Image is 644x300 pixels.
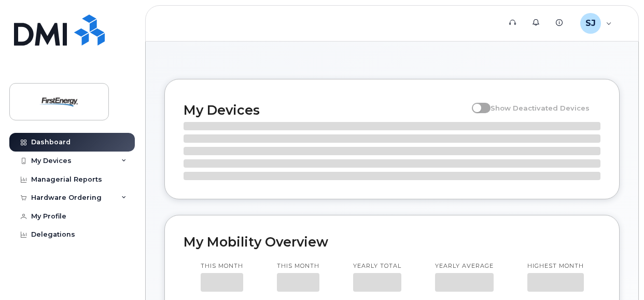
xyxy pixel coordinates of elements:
[527,262,584,270] p: Highest month
[472,98,480,106] input: Show Deactivated Devices
[184,234,600,250] h2: My Mobility Overview
[201,262,243,270] p: This month
[491,104,590,112] span: Show Deactivated Devices
[435,262,494,270] p: Yearly average
[353,262,401,270] p: Yearly total
[184,102,467,118] h2: My Devices
[277,262,319,270] p: This month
